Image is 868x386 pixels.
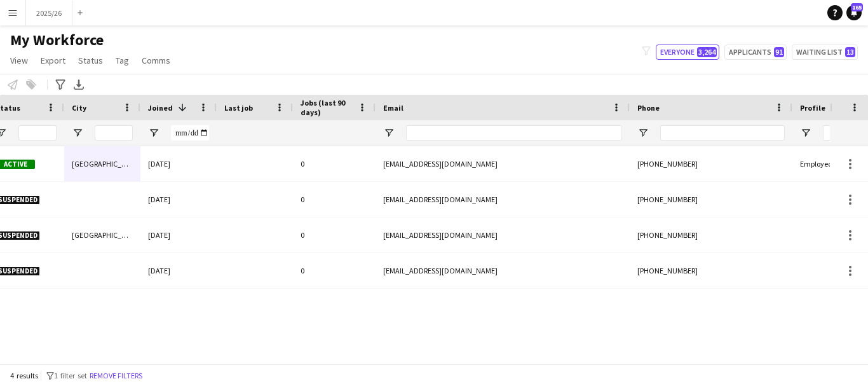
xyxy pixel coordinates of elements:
[376,182,630,217] div: [EMAIL_ADDRESS][DOMAIN_NAME]
[301,98,353,117] span: Jobs (last 90 days)
[140,217,217,252] div: [DATE]
[637,103,660,113] span: Phone
[72,127,83,139] button: Open Filter Menu
[724,45,787,60] button: Applicants91
[800,103,825,113] span: Profile
[137,52,175,69] a: Comms
[630,253,792,288] div: [PHONE_NUMBER]
[851,3,863,11] span: 165
[293,217,376,252] div: 0
[64,146,140,181] div: [GEOGRAPHIC_DATA]
[383,127,395,139] button: Open Filter Menu
[383,103,403,113] span: Email
[774,47,784,57] span: 91
[116,55,129,66] span: Tag
[630,182,792,217] div: [PHONE_NUMBER]
[10,55,28,66] span: View
[697,47,717,57] span: 3,264
[792,45,858,60] button: Waiting list13
[823,125,866,141] input: Profile Filter Input
[78,55,103,66] span: Status
[293,146,376,181] div: 0
[5,52,33,69] a: View
[41,55,65,66] span: Export
[36,52,71,69] a: Export
[406,125,622,141] input: Email Filter Input
[26,1,72,25] button: 2025/26
[64,217,140,252] div: [GEOGRAPHIC_DATA]
[637,127,649,139] button: Open Filter Menu
[71,77,86,92] app-action-btn: Export XLSX
[846,5,862,20] a: 165
[18,125,57,141] input: Status Filter Input
[10,31,104,50] span: My Workforce
[111,52,134,69] a: Tag
[224,103,253,113] span: Last job
[140,182,217,217] div: [DATE]
[376,253,630,288] div: [EMAIL_ADDRESS][DOMAIN_NAME]
[293,182,376,217] div: 0
[148,103,173,113] span: Joined
[293,253,376,288] div: 0
[72,103,86,113] span: City
[376,146,630,181] div: [EMAIL_ADDRESS][DOMAIN_NAME]
[95,125,133,141] input: City Filter Input
[171,125,209,141] input: Joined Filter Input
[53,77,68,92] app-action-btn: Advanced filters
[73,52,108,69] a: Status
[630,217,792,252] div: [PHONE_NUMBER]
[142,55,170,66] span: Comms
[630,146,792,181] div: [PHONE_NUMBER]
[54,371,87,380] span: 1 filter set
[148,127,159,139] button: Open Filter Menu
[800,127,811,139] button: Open Filter Menu
[140,253,217,288] div: [DATE]
[656,45,719,60] button: Everyone3,264
[845,47,855,57] span: 13
[87,369,145,383] button: Remove filters
[376,217,630,252] div: [EMAIL_ADDRESS][DOMAIN_NAME]
[660,125,785,141] input: Phone Filter Input
[140,146,217,181] div: [DATE]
